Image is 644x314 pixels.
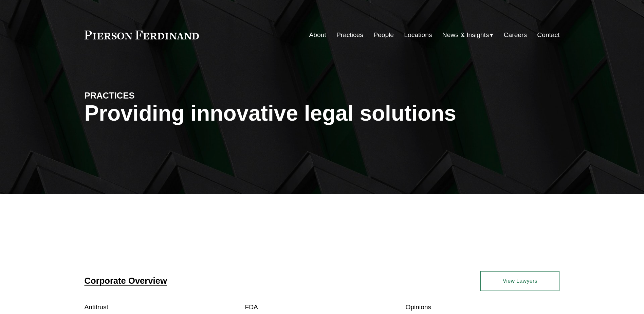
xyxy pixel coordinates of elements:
[537,29,559,41] a: Contact
[85,276,167,285] a: Corporate Overview
[504,29,527,41] a: Careers
[85,101,560,126] h1: Providing innovative legal solutions
[85,303,108,311] a: Antitrust
[480,271,559,291] a: View Lawyers
[405,303,431,311] a: Opinions
[336,29,363,41] a: Practices
[404,29,432,41] a: Locations
[373,29,394,41] a: People
[245,303,258,311] a: FDA
[442,29,494,41] a: folder dropdown
[309,29,326,41] a: About
[85,90,203,101] h4: PRACTICES
[442,29,489,41] span: News & Insights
